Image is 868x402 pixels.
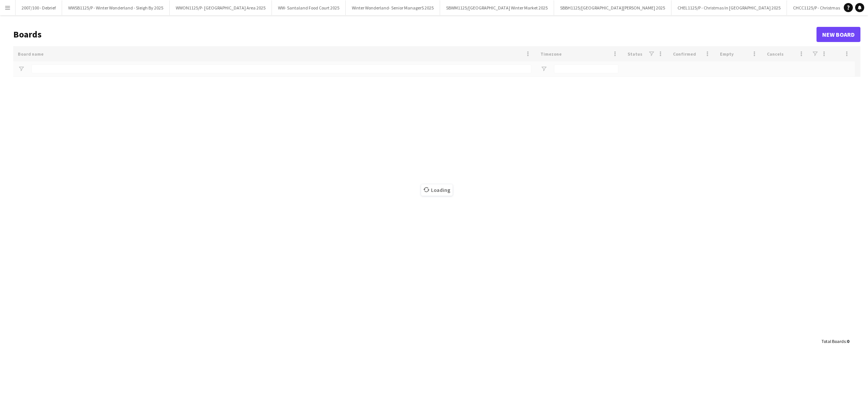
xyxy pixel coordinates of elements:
[346,0,440,15] button: Winter Wonderland- Senior ManagerS 2025
[554,0,671,15] button: SBBH1125/[GEOGRAPHIC_DATA][PERSON_NAME] 2025
[13,29,816,40] h1: Boards
[671,0,787,15] button: CHEL1125/P - Christmas In [GEOGRAPHIC_DATA] 2025
[816,27,860,42] a: New Board
[421,184,453,196] span: Loading
[62,0,170,15] button: WWSB1125/P - Winter Wonderland - Sleigh By 2025
[170,0,272,15] button: WWON1125/P- [GEOGRAPHIC_DATA] Area 2025
[272,0,346,15] button: WW- Santaland Food Court 2025
[847,338,849,344] span: 0
[440,0,554,15] button: SBWM1125/[GEOGRAPHIC_DATA] Winter Market 2025
[821,334,849,349] div: :
[16,0,62,15] button: 2007/100 - Debrief
[821,338,846,344] span: Total Boards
